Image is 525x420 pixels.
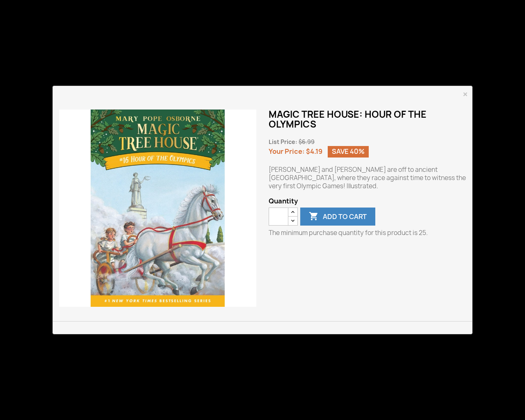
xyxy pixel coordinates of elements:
[306,147,322,156] span: $4.19
[269,166,466,190] p: [PERSON_NAME] and [PERSON_NAME] are off to ancient [GEOGRAPHIC_DATA], where they race against tim...
[269,138,297,146] span: List Price:
[269,110,466,129] h1: Magic Tree House: Hour of the Olympics
[300,208,375,226] button: Add to cart
[269,208,288,226] input: Quantity
[269,197,466,205] span: Quantity
[309,212,319,222] i: 
[59,110,256,307] img: Magic Tree House: Hour of the Olympics
[269,147,305,156] span: Your Price:
[328,146,369,157] span: Save 40%
[463,89,468,99] button: Close
[299,138,315,146] span: $6.99
[463,87,468,101] span: ×
[269,229,466,237] p: The minimum purchase quantity for this product is 25.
